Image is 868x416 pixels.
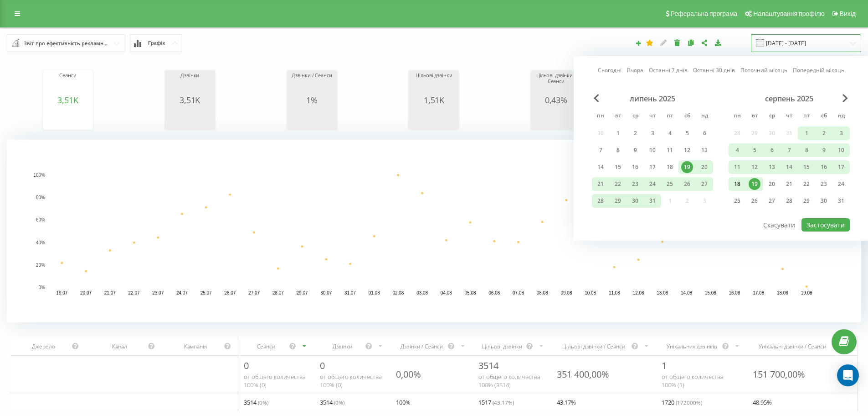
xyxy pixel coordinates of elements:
[749,178,760,190] div: 19
[798,143,815,157] div: пт 8 серп 2025 р.
[244,397,268,408] span: 3514
[729,194,746,208] div: пн 25 серп 2025 р.
[781,177,798,191] div: чт 21 серп 2025 р.
[128,290,140,295] text: 22.07
[662,397,702,408] span: 1720
[320,342,365,350] div: Дзвінки
[45,105,91,132] div: A chart.
[152,290,164,295] text: 23.07
[612,161,624,173] div: 15
[699,144,710,156] div: 13
[698,110,711,123] abbr: неділя
[835,178,847,190] div: 24
[595,195,606,207] div: 28
[609,194,627,208] div: вт 29 лип 2025 р.
[834,110,848,123] abbr: неділя
[595,161,606,173] div: 14
[678,160,696,174] div: сб 19 лип 2025 р.
[705,290,716,295] text: 15.08
[678,177,696,191] div: сб 26 лип 2025 р.
[248,290,260,295] text: 27.07
[673,39,681,46] i: Видалити звіт
[594,110,607,123] abbr: понеділок
[39,285,46,290] text: 0%
[592,194,609,208] div: пн 28 лип 2025 р.
[781,194,798,208] div: чт 28 серп 2025 р.
[777,290,788,295] text: 18.08
[609,290,620,295] text: 11.08
[627,126,644,140] div: ср 2 лип 2025 р.
[244,342,289,350] div: Сеанси
[753,368,805,380] div: 151 700,00%
[176,290,188,295] text: 24.07
[681,290,692,295] text: 14.08
[33,173,45,178] text: 100%
[424,95,444,105] span: 1,51K
[781,160,798,174] div: чт 14 серп 2025 р.
[783,195,795,207] div: 28
[657,290,668,295] text: 13.08
[244,359,249,372] span: 0
[842,94,848,102] span: Next Month
[832,126,850,140] div: нд 3 серп 2025 р.
[763,160,781,174] div: ср 13 серп 2025 р.
[766,178,778,190] div: 20
[635,40,642,46] i: Створити звіт
[289,73,335,95] div: Дзвінки / Сеанси
[493,399,514,406] span: ( 43.17 %)
[749,195,760,207] div: 26
[612,127,624,139] div: 1
[731,144,743,156] div: 4
[7,140,861,322] svg: A chart.
[818,178,830,190] div: 23
[478,359,498,372] span: 3514
[537,290,548,295] text: 08.08
[818,161,830,173] div: 16
[592,160,609,174] div: пн 14 лип 2025 р.
[671,10,738,17] span: Реферальна програма
[647,127,658,139] div: 3
[676,399,702,406] span: ( 172000 %)
[815,160,832,174] div: сб 16 серп 2025 р.
[92,342,147,350] div: Канал
[699,127,710,139] div: 6
[753,342,832,350] div: Унікальні дзвінки / Сеанси
[478,397,514,408] span: 1517
[748,110,761,123] abbr: вівторок
[344,290,356,295] text: 31.07
[818,195,830,207] div: 30
[696,160,713,174] div: нд 20 лип 2025 р.
[801,195,812,207] div: 29
[782,110,796,123] abbr: четвер
[320,397,344,408] span: 3514
[835,195,847,207] div: 31
[148,40,165,46] span: Графік
[644,194,661,208] div: чт 31 лип 2025 р.
[731,195,743,207] div: 25
[627,194,644,208] div: ср 30 лип 2025 р.
[628,110,642,123] abbr: середа
[320,290,332,295] text: 30.07
[765,110,779,123] abbr: середа
[696,143,713,157] div: нд 13 лип 2025 р.
[687,39,695,46] i: Копіювати звіт
[411,105,457,132] svg: A chart.
[647,178,658,190] div: 24
[633,290,644,295] text: 12.08
[661,143,678,157] div: пт 11 лип 2025 р.
[557,368,609,380] div: 351 400,00%
[699,161,710,173] div: 20
[815,177,832,191] div: сб 23 серп 2025 р.
[595,144,606,156] div: 7
[629,127,641,139] div: 2
[783,161,795,173] div: 14
[714,39,722,46] i: Завантажити звіт
[644,126,661,140] div: чт 3 лип 2025 р.
[167,105,213,132] svg: A chart.
[729,290,740,295] text: 16.08
[798,177,815,191] div: пт 22 серп 2025 р.
[24,38,109,48] div: Звіт про ефективність рекламних кампаній
[798,126,815,140] div: пт 1 серп 2025 р.
[533,105,579,132] svg: A chart.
